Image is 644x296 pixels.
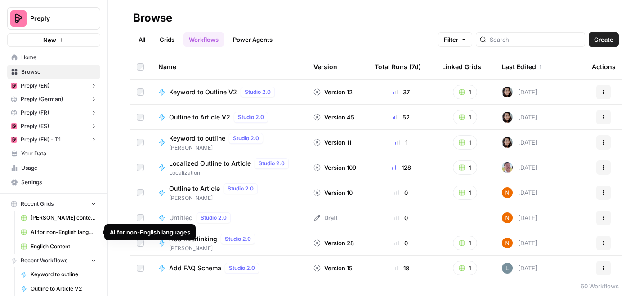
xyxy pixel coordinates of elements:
a: Outline to ArticleStudio 2.0[PERSON_NAME] [158,183,299,202]
span: Untitled [169,213,193,222]
button: 1 [453,186,477,200]
button: 1 [453,135,477,150]
img: c37vr20y5fudypip844bb0rvyfb7 [502,238,513,248]
span: Studio 2.0 [245,88,271,96]
span: Keyword to outline [31,270,96,278]
button: Preply (German) [7,93,100,106]
button: 1 [453,85,477,99]
span: Studio 2.0 [238,113,264,121]
div: Version 12 [313,88,353,97]
a: AI for non-English languages [17,225,100,239]
a: Add FAQ SchemaStudio 2.0 [158,263,299,274]
span: [PERSON_NAME] [169,144,267,152]
div: Version 11 [313,138,351,147]
div: Actions [592,54,616,79]
div: 60 Workflows [581,282,619,291]
span: New [43,35,56,44]
span: Add interlinking [169,234,217,243]
span: Preply [30,14,85,23]
span: Home [21,53,96,62]
div: Linked Grids [442,54,481,79]
div: 52 [375,113,428,122]
img: 0od0somutai3rosqwdkhgswflu93 [502,87,513,97]
button: Preply (ES) [7,119,100,133]
span: Recent Workflows [21,256,67,265]
span: Studio 2.0 [201,214,227,222]
button: Create [589,32,619,47]
div: 0 [375,188,428,197]
span: Studio 2.0 [228,185,254,193]
div: 128 [375,163,428,172]
div: 0 [375,239,428,247]
span: Localization [169,169,292,177]
button: Preply (FR) [7,106,100,119]
span: Filter [444,35,458,44]
button: 1 [453,261,477,275]
button: 1 [453,160,477,175]
span: Studio 2.0 [259,159,285,168]
span: English Content [31,243,96,251]
span: [PERSON_NAME] [169,194,261,202]
img: mhz6d65ffplwgtj76gcfkrq5icux [11,137,17,143]
button: 1 [453,236,477,250]
a: Keyword to outline [17,267,100,282]
div: Last Edited [502,54,543,79]
button: New [7,33,100,47]
a: Power Agents [228,32,278,47]
div: 37 [375,88,428,97]
a: Keyword to Outline V2Studio 2.0 [158,87,299,97]
div: [DATE] [502,212,537,223]
a: Keyword to outlineStudio 2.0[PERSON_NAME] [158,133,299,152]
img: Preply Logo [10,10,27,27]
div: Draft [313,213,338,222]
a: [PERSON_NAME] content interlinking test - new content [17,211,100,225]
a: Home [7,50,100,65]
a: Grids [154,32,180,47]
div: Version [313,54,337,79]
span: Preply (FR) [21,109,49,117]
span: [PERSON_NAME] [169,244,259,252]
button: Preply (EN) [7,79,100,93]
a: Localized Outline to ArticleStudio 2.0Localization [158,158,299,177]
span: Keyword to outline [169,134,225,143]
span: Your Data [21,150,96,158]
span: Outline to Article V2 [169,113,230,122]
div: [DATE] [502,187,537,198]
span: Studio 2.0 [233,134,259,142]
button: Preply (EN) - T1 [7,133,100,146]
span: Keyword to Outline V2 [169,88,237,97]
div: Total Runs (7d) [375,54,421,79]
span: Localized Outline to Article [169,159,251,168]
div: Version 109 [313,163,356,172]
div: [DATE] [502,112,537,123]
button: 1 [453,110,477,124]
button: Recent Grids [7,197,100,211]
img: c37vr20y5fudypip844bb0rvyfb7 [502,187,513,198]
div: [DATE] [502,162,537,173]
a: Your Data [7,146,100,161]
img: lv9aeu8m5xbjlu53qhb6bdsmtbjy [502,263,513,274]
img: c37vr20y5fudypip844bb0rvyfb7 [502,212,513,223]
input: Search [490,35,581,44]
div: Browse [133,11,172,25]
span: [PERSON_NAME] content interlinking test - new content [31,214,96,222]
img: mhz6d65ffplwgtj76gcfkrq5icux [11,83,17,89]
span: Outline to Article V2 [31,285,96,293]
span: Outline to Article [169,184,220,193]
img: 0od0somutai3rosqwdkhgswflu93 [502,112,513,123]
div: Version 15 [313,264,353,273]
a: Add interlinkingStudio 2.0[PERSON_NAME] [158,234,299,252]
span: AI for non-English languages [31,228,96,236]
a: Outline to Article V2 [17,282,100,296]
div: Version 45 [313,113,354,122]
a: Settings [7,175,100,190]
span: Preply (EN) - T1 [21,136,61,144]
div: [DATE] [502,137,537,148]
span: Create [594,35,613,44]
span: Preply (German) [21,95,63,103]
button: Workspace: Preply [7,7,100,30]
span: Studio 2.0 [225,235,251,243]
span: Preply (EN) [21,82,49,90]
span: Browse [21,68,96,76]
div: Name [158,54,299,79]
